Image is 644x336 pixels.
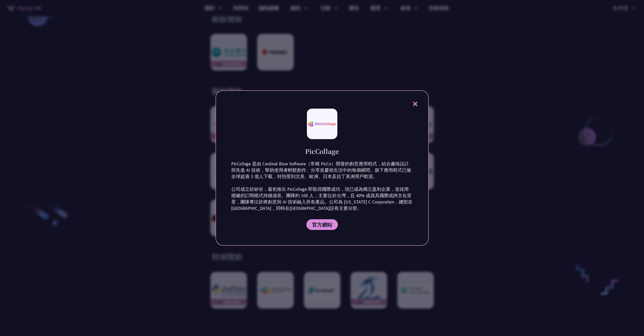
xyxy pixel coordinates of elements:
[231,161,413,212] p: PicCollage 是由 Cardinal Blue Software（常稱 PicCo）開發的創意應用程式，結合趣味設計與先進 AI 技術，幫助使用者輕鬆創作、分享並慶祝生活中的每個瞬間。旗...
[305,147,339,156] h1: PicCollage
[306,219,338,230] a: 官方網站
[312,222,332,228] span: 官方網站
[308,121,336,126] img: photo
